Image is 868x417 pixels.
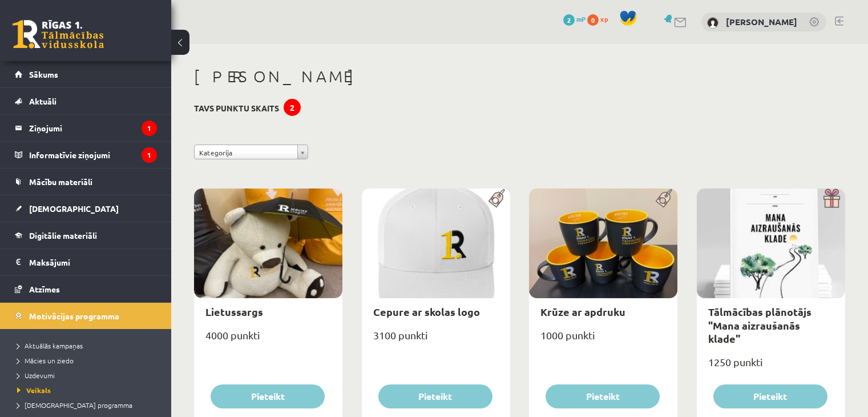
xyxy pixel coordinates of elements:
[15,195,157,222] a: [DEMOGRAPHIC_DATA]
[29,203,119,214] span: [DEMOGRAPHIC_DATA]
[15,88,157,114] a: Aktuāli
[29,177,92,187] span: Mācību materiāli
[17,356,74,365] span: Mācies un ziedo
[708,305,812,345] a: Tālmācības plānotājs "Mana aizraušanās klade"
[15,276,157,302] a: Atzīmes
[194,67,845,86] h1: [PERSON_NAME]
[29,311,119,321] span: Motivācijas programma
[284,99,301,116] div: 2
[17,341,83,350] span: Aktuālās kampaņas
[194,145,308,159] a: Kategorija
[17,400,160,410] a: [DEMOGRAPHIC_DATA] programma
[29,96,56,106] span: Aktuāli
[29,230,97,240] span: Digitālie materiāli
[587,14,599,26] span: 0
[697,352,845,381] div: 1250 punkti
[563,14,575,26] span: 2
[29,69,58,79] span: Sākums
[29,115,157,141] legend: Ziņojumi
[15,169,157,195] a: Mācību materiāli
[17,355,160,366] a: Mācies un ziedo
[17,370,160,380] a: Uzdevumi
[17,371,55,380] span: Uzdevumi
[29,284,60,294] span: Atzīmes
[576,14,586,23] span: mP
[205,305,263,318] a: Lietussargs
[15,115,157,141] a: Ziņojumi1
[15,142,157,168] a: Informatīvie ziņojumi1
[194,103,279,113] h3: Tavs punktu skaits
[373,305,480,318] a: Cepure ar skolas logo
[29,142,157,168] legend: Informatīvie ziņojumi
[29,249,157,275] legend: Maksājumi
[819,189,845,208] img: Dāvana ar pārsteigumu
[378,384,492,408] button: Pieteikt
[546,384,660,408] button: Pieteikt
[142,121,157,136] i: 1
[15,249,157,275] a: Maksājumi
[726,16,797,27] a: [PERSON_NAME]
[540,305,625,318] a: Krūze ar apdruku
[707,17,718,29] img: Ričards Stepiņš
[600,14,608,23] span: xp
[15,61,157,87] a: Sākums
[13,20,104,49] a: Rīgas 1. Tālmācības vidusskola
[194,326,342,354] div: 4000 punkti
[713,384,827,408] button: Pieteikt
[563,14,586,23] a: 2 mP
[529,326,677,354] div: 1000 punkti
[362,326,510,354] div: 3100 punkti
[199,145,293,160] span: Kategorija
[587,14,613,23] a: 0 xp
[15,303,157,329] a: Motivācijas programma
[17,340,160,351] a: Aktuālās kampaņas
[652,189,677,208] img: Populāra prece
[15,222,157,248] a: Digitālie materiāli
[142,147,157,163] i: 1
[485,189,510,208] img: Populāra prece
[17,385,160,395] a: Veikals
[211,384,325,408] button: Pieteikt
[17,386,51,395] span: Veikals
[17,400,132,410] span: [DEMOGRAPHIC_DATA] programma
